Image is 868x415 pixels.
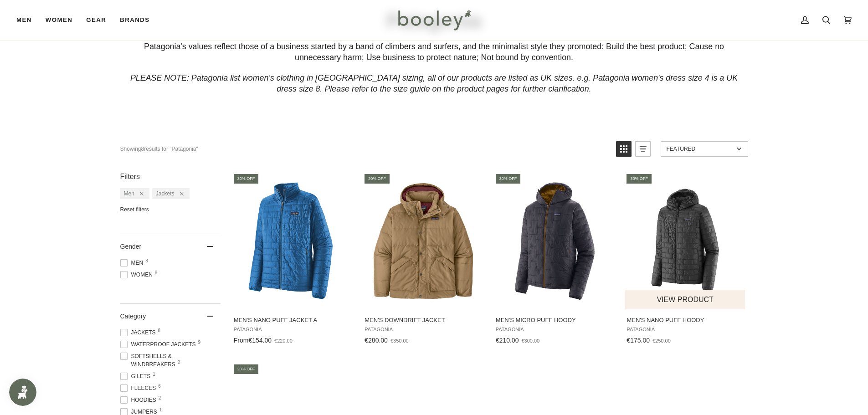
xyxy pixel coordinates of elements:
[158,384,161,389] span: 6
[234,174,259,184] div: 30% off
[120,15,149,25] span: Brands
[363,173,484,348] a: Men's Downdrift Jacket
[627,316,745,324] span: Men's Nano Puff Hoody
[234,316,352,324] span: Men's Nano Puff Jacket A
[496,174,521,184] div: 30% off
[120,396,159,404] span: Hoodies
[521,338,539,343] span: €300.00
[120,372,154,380] span: Gilets
[120,352,221,369] span: Softshells & Windbreakers
[198,340,201,345] span: 9
[134,190,144,197] div: Remove filter: Men
[120,313,146,320] span: Category
[635,141,651,157] a: View list mode
[494,180,615,301] img: Patagonia Men's Micro Puff Hoody Smolder Blue / Raptor Brown - Booley Galway
[155,271,158,275] span: 8
[496,337,519,344] span: €210.00
[234,337,249,344] span: From
[120,141,198,157] div: Showing results for "Patagonia"
[120,259,146,267] span: Men
[365,327,483,333] span: Patagonia
[153,372,155,377] span: 1
[365,316,483,324] span: Men's Downdrift Jacket
[234,364,259,374] div: 20% off
[652,338,671,343] span: €250.00
[124,190,134,197] span: Men
[120,384,159,392] span: Fleeces
[158,328,161,333] span: 8
[141,146,144,152] b: 8
[625,173,746,348] a: Men's Nano Puff Hoody
[156,190,175,197] span: Jackets
[9,379,36,406] iframe: Button to open loyalty program pop-up
[145,259,148,263] span: 8
[394,7,474,33] img: Booley
[363,180,484,301] img: Patagonia Men's Downdrift Jacket Grayling Brown - Booley Galway
[625,180,746,301] img: Patagonia Men's Nano Puff Hoody Forge Grey - Booley Galway
[365,337,388,344] span: €280.00
[178,360,180,365] span: 2
[667,146,734,152] span: Featured
[274,338,293,343] span: €220.00
[365,174,390,184] div: 20% off
[627,174,652,184] div: 30% off
[661,141,748,157] a: Sort options
[616,141,632,157] a: View grid mode
[159,396,161,400] span: 2
[625,290,745,309] button: View product
[120,271,155,279] span: Women
[120,243,142,250] span: Gender
[120,328,159,337] span: Jackets
[496,316,614,324] span: Men's Micro Puff Hoody
[494,173,615,348] a: Men's Micro Puff Hoody
[16,15,32,25] span: Men
[120,41,748,63] div: Patagonia's values reflect those of a business started by a band of climbers and surfers, and the...
[232,180,353,301] img: Patagonia Men's Nano Puff Jacket Endless Blue - Booley Galway
[248,337,272,344] span: €154.00
[130,73,738,94] em: PLEASE NOTE: Patagonia list women's clothing in [GEOGRAPHIC_DATA] sizing, all of our products are...
[627,337,650,344] span: €175.00
[86,15,106,25] span: Gear
[159,408,162,412] span: 1
[46,15,72,25] span: Women
[627,327,745,333] span: Patagonia
[120,173,140,181] span: Filters
[234,327,352,333] span: Patagonia
[496,327,614,333] span: Patagonia
[120,340,199,348] span: Waterproof Jackets
[232,173,353,348] a: Men's Nano Puff Jacket A
[120,206,221,213] li: Reset filters
[120,206,149,213] span: Reset filters
[390,338,409,343] span: €350.00
[175,190,184,197] div: Remove filter: Jackets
